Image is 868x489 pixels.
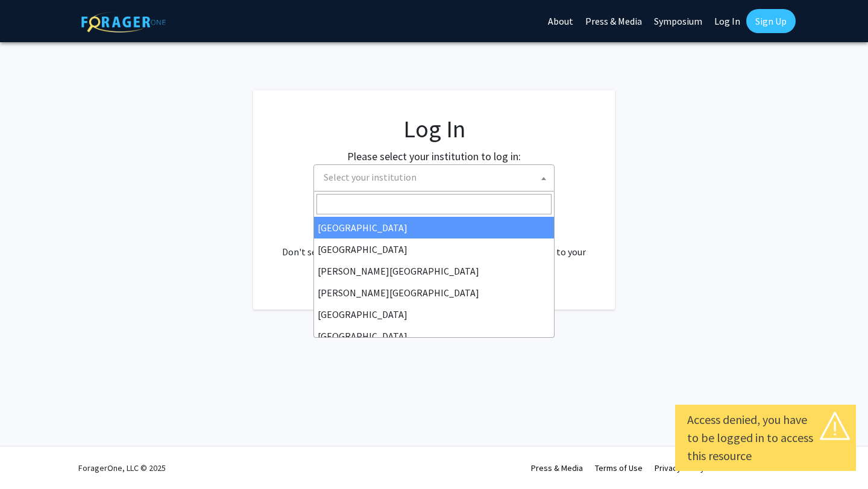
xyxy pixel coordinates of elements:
div: ForagerOne, LLC © 2025 [78,447,166,489]
li: [GEOGRAPHIC_DATA] [314,238,554,260]
li: [GEOGRAPHIC_DATA] [314,325,554,347]
li: [GEOGRAPHIC_DATA] [314,217,554,238]
li: [GEOGRAPHIC_DATA] [314,304,554,325]
input: Search [316,194,552,214]
label: Please select your institution to log in: [347,148,521,164]
span: Select your institution [319,165,554,190]
a: Privacy Policy [655,463,705,473]
div: Access denied, you have to be logged in to access this resource [687,411,844,465]
a: Sign Up [746,9,796,33]
li: [PERSON_NAME][GEOGRAPHIC_DATA] [314,260,554,282]
span: Select your institution [324,171,417,183]
iframe: Chat [9,435,51,480]
h1: Log In [277,114,591,143]
img: ForagerOne Logo [81,11,166,33]
span: Select your institution [313,164,555,192]
a: Press & Media [531,463,583,473]
li: [PERSON_NAME][GEOGRAPHIC_DATA] [314,282,554,304]
div: No account? . Don't see your institution? about bringing ForagerOne to your institution. [277,216,591,273]
a: Terms of Use [595,463,643,473]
